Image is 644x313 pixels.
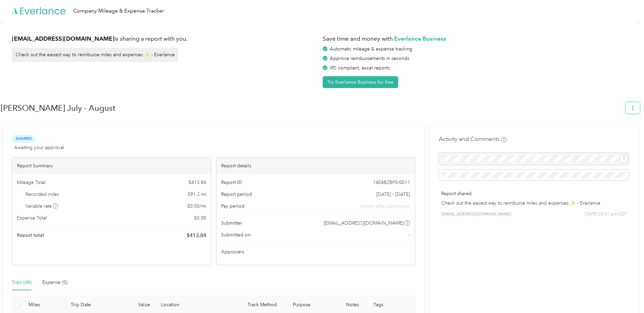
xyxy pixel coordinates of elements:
[17,179,45,186] span: Mileage Total
[221,179,242,186] span: Report ID
[17,214,47,222] span: Expense Total
[73,7,164,15] div: Company Mileage & Expense Tracker
[441,190,626,197] p: Report shared
[14,144,64,151] span: Awaiting your approval
[12,35,318,43] h1: is sharing a report with you.
[189,179,206,186] span: $ 413.84
[221,203,244,210] span: Pay period
[17,232,44,239] span: Report total
[441,211,511,217] span: [EMAIL_ADDRESS][DOMAIN_NAME]
[12,35,114,42] strong: [EMAIL_ADDRESS][DOMAIN_NAME]
[12,279,31,286] div: Trips (48)
[323,76,398,88] button: Try Everlance Business for free
[25,203,59,210] span: Variable rate
[373,179,410,186] span: 14E4B2BF0-0011
[187,231,206,239] span: $ 413.84
[12,48,178,62] div: Check out the easiest way to reimburse miles and expenses ✨ - Everlance
[439,135,507,143] h4: Activity and Comments
[221,231,251,238] span: Submitted on
[12,135,35,143] span: Shared
[42,279,67,286] div: Expense (0)
[394,35,446,42] strong: Everlance Business
[409,231,410,238] span: -
[360,203,410,210] span: shown after submission
[188,191,206,198] span: 591.2 mi
[221,191,252,198] span: Report period
[330,46,412,52] span: Automatic mileage & expense tracking
[221,248,244,255] span: Approvers
[585,211,626,217] span: [DATE] 03:01 pm CDT
[324,220,404,227] span: [EMAIL_ADDRESS][DOMAIN_NAME]
[221,220,242,227] span: Submitter
[25,191,59,198] span: Recorded miles
[441,200,626,207] p: Check out the easiest way to reimburse miles and expenses ✨ - Everlance
[12,158,211,174] div: Report Summary
[330,65,390,71] span: IRS compliant, excel reports
[323,35,629,43] h1: Save time and money with
[330,56,409,61] span: Approve reimbursements in seconds
[187,203,206,210] span: $ 0.00 / mi
[376,191,410,198] span: [DATE] - [DATE]
[1,100,621,116] h1: Trew July - August
[216,158,415,174] div: Report details
[194,214,206,222] span: $ 0.00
